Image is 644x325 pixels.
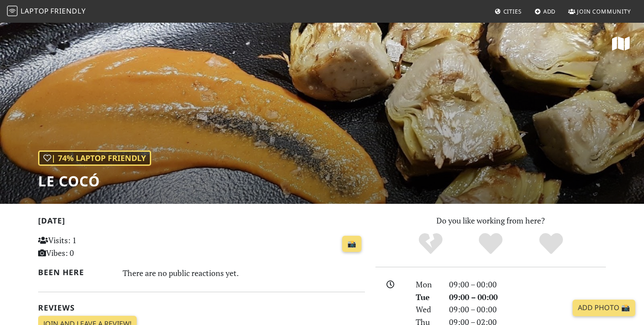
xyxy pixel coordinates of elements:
[410,291,444,304] div: Tue
[543,7,556,15] span: Add
[410,278,444,291] div: Mon
[565,3,634,19] a: Join Community
[38,173,151,189] h1: Le Cocó
[460,232,521,256] div: Yes
[38,234,140,259] p: Visits: 1 Vibes: 0
[503,7,522,15] span: Cities
[577,7,631,15] span: Join Community
[444,278,611,291] div: 09:00 – 00:00
[38,150,151,166] div: | 74% Laptop Friendly
[573,300,635,316] a: Add Photo 📸
[7,6,18,16] img: LaptopFriendly
[38,303,365,312] h2: Reviews
[375,214,606,227] p: Do you like working from here?
[50,6,85,16] span: Friendly
[521,232,581,256] div: Definitely!
[410,303,444,316] div: Wed
[38,268,112,277] h2: Been here
[491,3,525,19] a: Cities
[444,303,611,316] div: 09:00 – 00:00
[342,236,361,252] a: 📸
[7,4,86,19] a: LaptopFriendly LaptopFriendly
[444,291,611,304] div: 09:00 – 00:00
[400,232,461,256] div: No
[123,266,365,280] div: There are no public reactions yet.
[38,216,365,229] h2: [DATE]
[531,3,559,19] a: Add
[21,6,49,16] span: Laptop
